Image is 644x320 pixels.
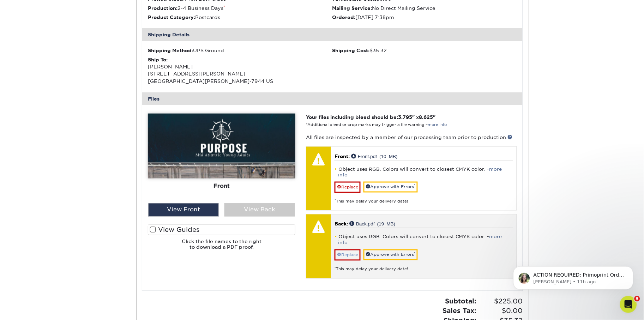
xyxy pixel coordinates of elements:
div: View Back [224,203,295,217]
strong: Production: [148,5,177,11]
a: more info [338,167,502,178]
iframe: Intercom notifications message [503,252,644,301]
span: Back: [335,221,348,227]
a: Replace [335,249,361,261]
strong: Ship To: [148,57,168,62]
span: Front: [335,153,350,159]
li: [DATE] 7:38pm [332,14,517,21]
a: more info [338,234,502,246]
iframe: Intercom live chat [620,296,637,313]
a: more info [428,122,447,127]
div: This may delay your delivery date! [335,193,513,205]
a: Front.pdf (10 MB) [351,153,398,158]
span: 8.625 [419,114,433,120]
li: Postcards [148,14,332,21]
div: View Front [148,203,219,217]
strong: Ordered: [332,14,356,20]
div: Files [142,92,523,105]
span: $0.00 [479,306,523,316]
div: $35.32 [332,47,517,54]
li: Object uses RGB. Colors will convert to closest CMYK color. - [335,166,513,178]
div: Shipping Details [142,28,523,41]
li: Object uses RGB. Colors will convert to closest CMYK color. - [335,234,513,246]
strong: Your files including bleed should be: " x " [306,114,435,120]
strong: Mailing Service: [332,5,372,11]
strong: Shipping Method: [148,48,193,53]
a: Approve with Errors* [363,182,418,193]
strong: Sales Tax: [443,307,477,315]
li: No Direct Mailing Service [332,5,517,12]
label: View Guides [148,224,295,235]
span: 9 [634,296,640,302]
li: 2-4 Business Days [148,5,332,12]
div: UPS Ground [148,47,332,54]
a: Replace [335,182,361,193]
div: Front [148,179,295,194]
div: [PERSON_NAME] [STREET_ADDRESS][PERSON_NAME] [GEOGRAPHIC_DATA][PERSON_NAME]-7944 US [148,56,332,85]
span: 3.795 [398,114,412,120]
strong: Shipping Cost: [332,48,370,53]
strong: Subtotal: [445,297,477,305]
small: *Additional bleed or crop marks may trigger a file warning – [306,122,447,127]
a: Approve with Errors* [363,249,418,260]
span: $225.00 [479,297,523,307]
div: This may delay your delivery date! [335,261,513,272]
a: Back.pdf (19 MB) [349,221,395,226]
p: All files are inspected by a member of our processing team prior to production. [306,134,517,141]
h6: Click the file names to the right to download a PDF proof. [148,239,295,256]
strong: Product Category: [148,14,195,20]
